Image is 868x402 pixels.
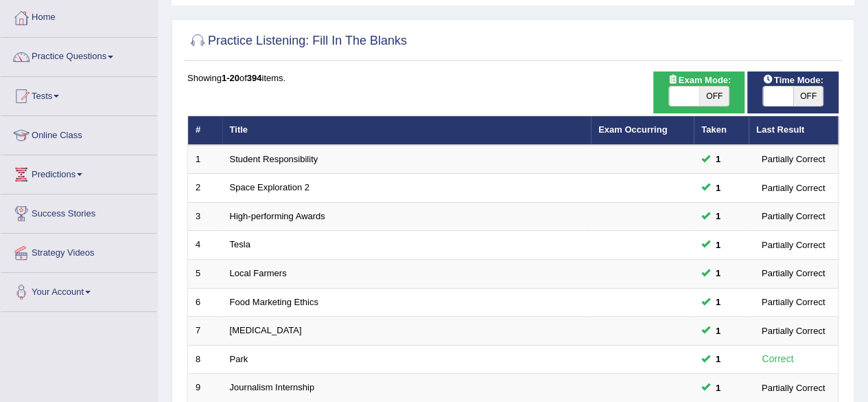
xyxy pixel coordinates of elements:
span: You can still take this question [710,324,726,338]
span: You can still take this question [710,209,726,223]
th: Title [222,116,591,145]
td: 4 [188,231,222,260]
div: Partially Correct [756,152,830,166]
td: 8 [188,345,222,374]
a: High-performing Awards [230,211,325,221]
a: Space Exploration 2 [230,182,309,192]
div: Partially Correct [756,295,830,309]
div: Partially Correct [756,181,830,195]
span: OFF [699,87,729,106]
span: You can still take this question [710,181,726,195]
a: Tesla [230,239,250,249]
td: 1 [188,145,222,174]
span: Exam Mode: [662,73,736,87]
td: 3 [188,202,222,231]
div: Partially Correct [756,209,830,223]
div: Partially Correct [756,324,830,338]
a: Success Stories [1,194,157,229]
a: Tests [1,77,157,111]
div: Showing of items. [187,71,838,85]
h2: Practice Listening: Fill In The Blanks [187,31,407,52]
b: 394 [247,73,262,83]
a: Your Account [1,273,157,307]
div: Partially Correct [756,238,830,252]
span: OFF [793,87,823,106]
a: Food Marketing Ethics [230,297,318,307]
div: Correct [756,351,799,367]
span: You can still take this question [710,238,726,252]
span: You can still take this question [710,266,726,280]
div: Partially Correct [756,381,830,395]
span: Time Mode: [758,73,829,87]
a: [MEDICAL_DATA] [230,325,302,335]
div: Partially Correct [756,266,830,280]
span: You can still take this question [710,352,726,366]
span: You can still take this question [710,295,726,309]
div: Show exams occurring in exams [653,71,744,113]
a: Local Farmers [230,268,287,278]
td: 7 [188,317,222,346]
a: Predictions [1,155,157,190]
th: Last Result [749,116,838,145]
a: Park [230,354,248,364]
td: 2 [188,174,222,203]
a: Journalism Internship [230,382,315,392]
td: 5 [188,260,222,289]
a: Strategy Videos [1,234,157,268]
a: Student Responsibility [230,154,318,164]
a: Exam Occurring [598,124,667,135]
th: # [188,116,222,145]
b: 1-20 [222,73,239,83]
a: Online Class [1,116,157,150]
span: You can still take this question [710,152,726,166]
a: Practice Questions [1,38,157,72]
td: 6 [188,288,222,317]
span: You can still take this question [710,381,726,395]
th: Taken [694,116,749,145]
